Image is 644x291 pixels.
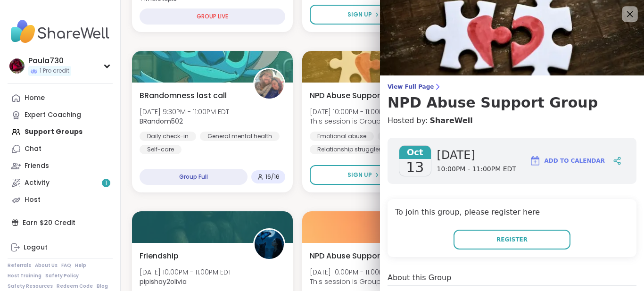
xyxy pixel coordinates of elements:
b: BRandom502 [140,116,183,126]
a: Referrals [8,262,31,269]
div: Earn $20 Credit [8,214,113,231]
span: Oct [399,146,431,159]
a: Safety Policy [45,273,79,279]
span: NPD Abuse Support Group [310,250,409,262]
a: Help [75,262,86,269]
span: [DATE] [437,148,516,163]
a: Blog [97,283,108,290]
span: 1 Pro credit [40,67,69,75]
button: Sign Up [310,5,418,25]
a: Activity1 [8,175,113,191]
h4: To join this group, please register here [395,207,629,220]
span: Friendship [140,250,179,262]
button: Register [454,230,570,249]
div: Friends [25,161,49,171]
span: Sign Up [347,10,372,19]
a: Redeem Code [57,283,93,290]
div: Expert Coaching [25,110,81,120]
a: ShareWell [429,115,472,126]
img: Paula730 [9,58,25,74]
span: Add to Calendar [545,157,605,165]
div: Relationship struggles [310,145,389,154]
a: View Full PageNPD Abuse Support Group [388,83,636,111]
span: View Full Page [388,83,636,91]
h4: About this Group [388,272,451,283]
h4: Hosted by: [388,115,636,126]
div: Self-care [140,145,182,154]
div: NPD Abuse [378,132,422,141]
a: Safety Resources [8,283,53,290]
div: General mental health [200,132,280,141]
span: NPD Abuse Support Group [310,90,409,101]
span: [DATE] 10:00PM - 11:00PM EDT [140,267,231,277]
button: Sign Up [310,165,418,185]
span: 1 [105,179,107,187]
div: Group Full [140,169,248,185]
span: This session is Group-hosted [310,277,408,286]
span: [DATE] 10:00PM - 11:00PM EDT [310,267,408,277]
span: Register [496,235,528,244]
div: Daily check-in [140,132,196,141]
div: Emotional abuse [310,132,374,141]
a: Chat [8,141,113,158]
span: [DATE] 9:30PM - 11:00PM EDT [140,107,229,116]
div: Chat [25,144,41,154]
b: pipishay2olivia [140,277,187,286]
div: Host [25,195,41,205]
a: FAQ [61,262,71,269]
img: BRandom502 [255,69,284,99]
span: Sign Up [347,171,372,179]
span: BRandomness last call [140,90,227,101]
div: Activity [25,178,50,188]
a: Home [8,90,113,107]
a: Friends [8,158,113,175]
span: 13 [406,159,424,176]
a: Expert Coaching [8,107,113,124]
a: Logout [8,239,113,256]
span: 10:00PM - 11:00PM EDT [437,165,516,174]
img: ShareWell Logomark [529,155,541,166]
span: 16 / 16 [265,173,280,181]
a: Host [8,191,113,208]
h3: NPD Abuse Support Group [388,94,636,111]
a: Host Training [8,273,41,279]
img: ShareWell Nav Logo [8,15,113,48]
div: Paula730 [28,56,71,66]
span: This session is Group-hosted [310,116,408,126]
div: Home [25,93,45,103]
a: About Us [35,262,58,269]
button: Add to Calendar [525,150,609,172]
span: [DATE] 10:00PM - 11:00PM EDT [310,107,408,116]
div: GROUP LIVE [140,8,285,25]
div: Logout [24,243,48,252]
img: pipishay2olivia [255,230,284,259]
